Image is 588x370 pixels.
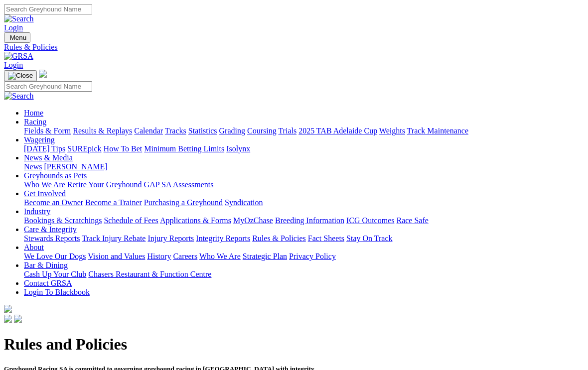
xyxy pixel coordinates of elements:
[24,225,77,234] a: Care & Integrity
[173,252,197,260] a: Careers
[165,126,186,135] a: Tracks
[10,34,26,41] span: Menu
[24,207,50,216] a: Industry
[4,70,37,81] button: Toggle navigation
[196,234,250,243] a: Integrity Reports
[85,198,142,207] a: Become a Trainer
[67,144,101,153] a: SUREpick
[24,109,43,117] a: Home
[4,335,584,354] h1: Rules and Policies
[275,216,344,225] a: Breeding Information
[226,144,250,153] a: Isolynx
[298,126,377,135] a: 2025 TAB Adelaide Cup
[4,14,34,23] img: Search
[24,189,66,198] a: Get Involved
[24,162,42,171] a: News
[24,135,55,144] a: Wagering
[147,252,171,260] a: History
[88,270,211,278] a: Chasers Restaurant & Function Centre
[24,171,87,180] a: Greyhounds as Pets
[144,144,224,153] a: Minimum Betting Limits
[407,126,468,135] a: Track Maintenance
[346,234,392,243] a: Stay On Track
[24,126,584,135] div: Racing
[24,261,68,269] a: Bar & Dining
[144,180,214,189] a: GAP SA Assessments
[24,180,65,189] a: Who We Are
[147,234,194,243] a: Injury Reports
[4,4,92,14] input: Search
[308,234,344,243] a: Fact Sheets
[24,288,90,296] a: Login To Blackbook
[24,198,584,207] div: Get Involved
[4,81,92,92] input: Search
[199,252,241,260] a: Who We Are
[24,162,584,171] div: News & Media
[24,144,65,153] a: [DATE] Tips
[24,198,83,207] a: Become an Owner
[134,126,163,135] a: Calendar
[24,243,44,251] a: About
[4,305,12,313] img: logo-grsa-white.png
[104,144,143,153] a: How To Bet
[346,216,394,225] a: ICG Outcomes
[8,72,33,80] img: Close
[219,126,245,135] a: Grading
[4,43,584,52] a: Rules & Policies
[4,32,30,43] button: Toggle navigation
[24,216,584,225] div: Industry
[225,198,263,207] a: Syndication
[24,180,584,189] div: Greyhounds as Pets
[144,198,223,207] a: Purchasing a Greyhound
[243,252,287,260] a: Strategic Plan
[24,279,72,287] a: Contact GRSA
[247,126,277,135] a: Coursing
[73,126,132,135] a: Results & Replays
[379,126,405,135] a: Weights
[278,126,296,135] a: Trials
[4,23,23,32] a: Login
[289,252,336,260] a: Privacy Policy
[104,216,158,225] a: Schedule of Fees
[396,216,428,225] a: Race Safe
[82,234,146,243] a: Track Injury Rebate
[24,252,86,260] a: We Love Our Dogs
[4,92,34,101] img: Search
[24,234,80,243] a: Stewards Reports
[160,216,231,225] a: Applications & Forms
[4,61,23,69] a: Login
[24,270,86,278] a: Cash Up Your Club
[24,153,73,162] a: News & Media
[24,216,102,225] a: Bookings & Scratchings
[14,315,22,323] img: twitter.svg
[24,234,584,243] div: Care & Integrity
[88,252,145,260] a: Vision and Values
[233,216,273,225] a: MyOzChase
[67,180,142,189] a: Retire Your Greyhound
[188,126,217,135] a: Statistics
[4,315,12,323] img: facebook.svg
[24,252,584,261] div: About
[4,52,33,61] img: GRSA
[44,162,107,171] a: [PERSON_NAME]
[39,70,47,78] img: logo-grsa-white.png
[24,144,584,153] div: Wagering
[24,270,584,279] div: Bar & Dining
[252,234,306,243] a: Rules & Policies
[24,126,71,135] a: Fields & Form
[24,118,46,126] a: Racing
